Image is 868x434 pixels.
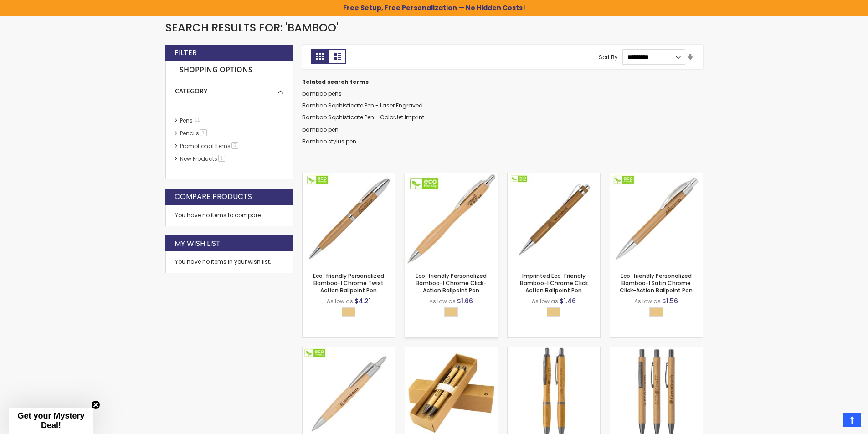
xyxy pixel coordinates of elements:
a: Bamboo Sophisticate Pen - Laser Engraved [302,102,423,109]
a: bamboo pens [302,90,342,97]
a: bamboo pen [302,126,339,133]
a: Personalized Bambowie Bamboo Pen [610,347,703,355]
img: Imprinted Eco-Friendly Bamboo-I Chrome Click Action Ballpoint Pen [508,173,600,266]
img: Eco-friendly Personalized Bamboo-I Chrome Click-Action Ballpoint Pen [405,173,498,266]
span: Search results for: 'bamboo' [165,20,339,35]
span: As low as [327,297,353,305]
a: Top [843,413,861,427]
a: Eco-friendly Personalized Bamboo-I Chrome Twist Action Ballpoint Pen [303,173,395,180]
dt: Related search terms [302,78,703,86]
a: Eco-friendly Personalized Bamboo-I Satin Chrome Click-Action Ballpoint Pen [620,272,693,294]
div: Select A Color [649,307,668,319]
span: $4.21 [354,296,371,306]
span: 11 [194,117,201,123]
span: 1 [200,129,207,136]
span: 1 [218,155,225,162]
div: You have no items in your wish list. [175,258,283,266]
a: Bamboo Sophisticate Pen - Laser Engraved [508,347,600,355]
a: Bamboo Sophisticate Pen - ColorJet Imprint [302,113,424,121]
a: Imprinted Eco-Friendly Bamboo-I Chrome Click Action Ballpoint Pen [508,173,600,180]
img: Eco-friendly Personalized Bamboo-I Satin Chrome Click-Action Ballpoint Pen [610,173,703,266]
a: New Products1 [178,155,228,163]
img: Eco-friendly Personalized Bamboo-I Chrome Twist Action Ballpoint Pen [303,173,395,266]
strong: Compare Products [175,192,252,202]
span: $1.56 [662,296,678,306]
a: Pencils1 [178,129,210,137]
div: Bamboo [547,307,560,317]
span: $1.46 [560,296,576,306]
strong: Shopping Options [175,61,283,80]
strong: Grid [311,49,329,64]
div: Select A Color [444,307,462,319]
a: Promotional Items5 [178,142,241,150]
span: 5 [231,142,238,149]
div: Bamboo [444,307,458,317]
a: Eco-friendly Custom Bamboo-I Bullet Satin Chrome Click-Action Ballpoint Pen [303,347,395,355]
span: As low as [532,297,558,305]
button: Close teaser [91,400,100,409]
a: Eco-friendly Personalized Bamboo-I Chrome Click-Action Ballpoint Pen [416,272,487,294]
a: Eco-friendly Personalized Bamboo-I Chrome Twist Action Ballpoint Pen [313,272,384,294]
div: Bamboo [649,307,663,317]
span: $1.66 [457,296,473,306]
a: Bambowie Bamboo Gift Set [405,347,498,355]
label: Sort By [599,53,618,61]
div: Category [175,80,283,96]
a: Eco-friendly Personalized Bamboo-I Chrome Click-Action Ballpoint Pen [405,173,498,180]
a: Imprinted Eco-Friendly Bamboo-I Chrome Click Action Ballpoint Pen [520,272,588,294]
strong: Filter [175,48,197,58]
a: Eco-friendly Personalized Bamboo-I Satin Chrome Click-Action Ballpoint Pen [610,173,703,180]
a: Bamboo stylus pen [302,138,356,145]
a: Pens11 [178,117,205,124]
strong: My Wish List [175,239,221,249]
span: Get your Mystery Deal! [17,411,84,430]
span: As low as [429,297,456,305]
div: You have no items to compare. [165,205,293,226]
div: Bamboo [342,307,355,317]
span: As low as [634,297,661,305]
div: Select A Color [547,307,565,319]
div: Get your Mystery Deal!Close teaser [9,408,93,434]
div: Select A Color [342,307,360,319]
